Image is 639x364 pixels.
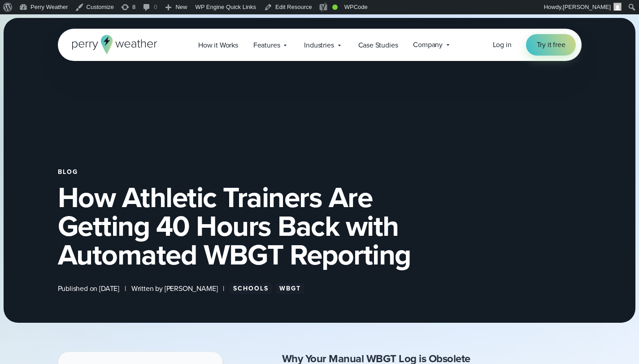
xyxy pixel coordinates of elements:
[58,169,582,176] div: Blog
[493,39,512,50] a: Log in
[563,4,611,10] span: [PERSON_NAME]
[537,39,565,50] span: Try it free
[58,283,120,294] span: Published on [DATE]
[230,283,272,294] a: Schools
[351,36,406,54] a: Case Studies
[253,40,280,51] span: Features
[276,283,304,294] a: WBGT
[125,283,126,294] span: |
[526,34,576,56] a: Try it free
[413,39,443,50] span: Company
[332,4,338,10] div: Good
[191,36,246,54] a: How it Works
[58,183,582,269] h1: How Athletic Trainers Are Getting 40 Hours Back with Automated WBGT Reporting
[358,40,398,51] span: Case Studies
[223,283,224,294] span: |
[198,40,238,51] span: How it Works
[493,39,512,50] span: Log in
[304,40,334,51] span: Industries
[131,283,218,294] span: Written by [PERSON_NAME]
